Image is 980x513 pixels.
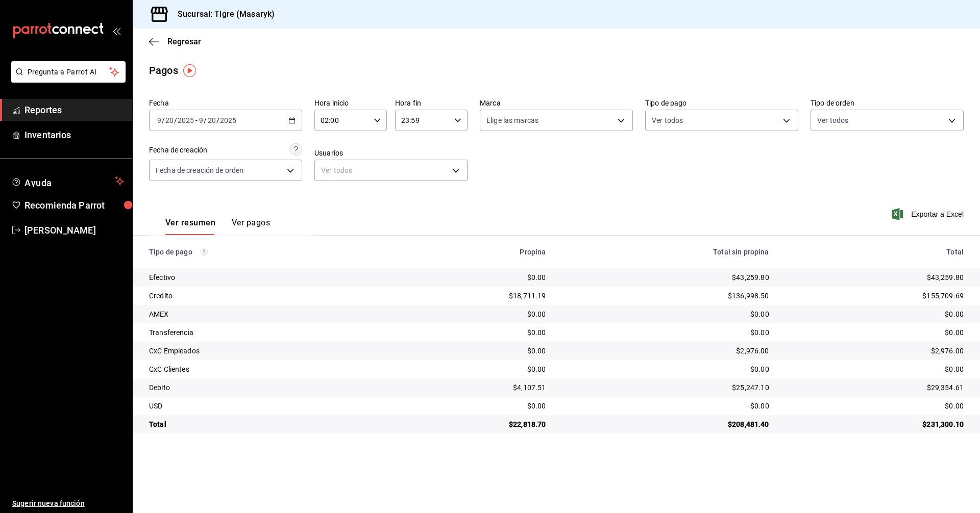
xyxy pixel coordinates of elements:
[24,223,124,237] span: [PERSON_NAME]
[207,116,216,124] input: --
[562,327,769,338] div: $0.00
[398,327,546,338] div: $0.00
[149,419,381,429] div: Total
[195,116,198,124] span: -
[149,401,381,411] div: USD
[894,208,964,220] button: Exportar a Excel
[786,364,964,374] div: $0.00
[398,272,546,283] div: $0.00
[204,116,207,124] span: /
[480,99,633,107] label: Marca
[398,309,546,319] div: $0.00
[149,145,207,156] div: Fecha de creación
[562,272,769,283] div: $43,259.80
[786,419,964,429] div: $231,300.10
[24,128,124,142] span: Inventarios
[562,346,769,356] div: $2,976.00
[562,291,769,301] div: $136,998.50
[201,248,208,255] svg: Los pagos realizados con Pay y otras terminales son montos brutos.
[149,364,381,374] div: CxC Clientes
[7,74,126,85] a: Pregunta a Parrot AI
[112,27,120,35] button: open_drawer_menu
[314,149,468,157] label: Usuarios
[165,116,174,124] input: --
[811,99,964,107] label: Tipo de orden
[786,401,964,411] div: $0.00
[562,364,769,374] div: $0.00
[314,160,468,181] div: Ver todos
[149,309,381,319] div: AMEX
[395,99,468,107] label: Hora fin
[786,382,964,393] div: $29,354.61
[398,382,546,393] div: $4,107.51
[398,401,546,411] div: $0.00
[149,248,381,256] div: Tipo de pago
[24,103,124,117] span: Reportes
[165,218,270,235] div: navigation tabs
[398,419,546,429] div: $22,818.70
[562,401,769,411] div: $0.00
[183,64,196,77] img: Tooltip marker
[149,63,178,78] div: Pagos
[162,116,165,124] span: /
[398,346,546,356] div: $0.00
[167,37,201,46] span: Regresar
[562,419,769,429] div: $208,481.40
[786,291,964,301] div: $155,709.69
[24,198,124,212] span: Recomienda Parrot
[786,309,964,319] div: $0.00
[219,116,237,124] input: ----
[12,498,124,509] span: Sugerir nueva función
[645,99,798,107] label: Tipo de pago
[232,218,270,235] button: Ver pagos
[169,8,275,20] h3: Sucursal: Tigre (Masaryk)
[149,99,302,107] label: Fecha
[398,291,546,301] div: $18,711.19
[817,115,848,125] span: Ver todos
[149,327,381,338] div: Transferencia
[149,382,381,393] div: Debito
[149,37,201,46] button: Regresar
[157,116,162,124] input: --
[562,382,769,393] div: $25,247.10
[28,67,110,78] span: Pregunta a Parrot AI
[652,115,683,125] span: Ver todos
[786,272,964,283] div: $43,259.80
[149,291,381,301] div: Credito
[149,272,381,283] div: Efectivo
[398,248,546,256] div: Propina
[786,346,964,356] div: $2,976.00
[314,99,387,107] label: Hora inicio
[174,116,177,124] span: /
[165,218,215,235] button: Ver resumen
[786,327,964,338] div: $0.00
[149,346,381,356] div: CxC Empleados
[24,175,111,187] span: Ayuda
[398,364,546,374] div: $0.00
[216,116,219,124] span: /
[156,165,243,175] span: Fecha de creación de orden
[177,116,194,124] input: ----
[562,248,769,256] div: Total sin propina
[199,116,204,124] input: --
[562,309,769,319] div: $0.00
[786,248,964,256] div: Total
[486,115,538,125] span: Elige las marcas
[11,61,126,83] button: Pregunta a Parrot AI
